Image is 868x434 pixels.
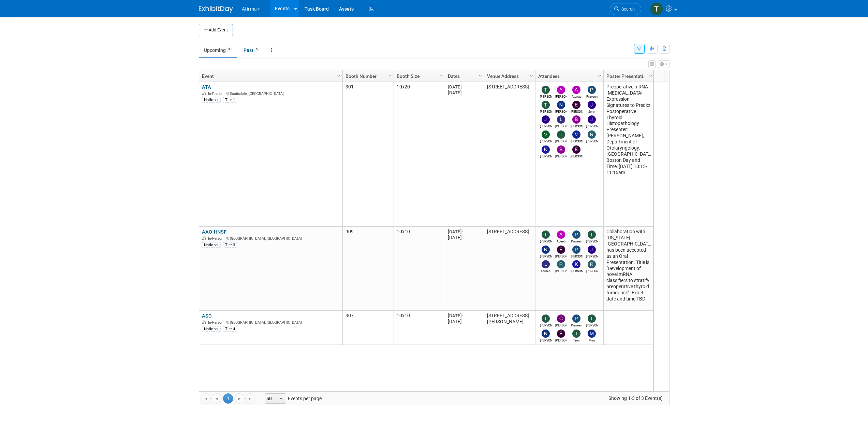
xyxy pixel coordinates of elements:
div: Jenn Newman [586,109,598,114]
div: Taryn Lambrechts [571,338,583,343]
img: Taylor Cavazos [557,130,565,139]
img: Brent Vetter [572,115,580,124]
img: Joshua Klopper [588,246,596,254]
div: Patrick Curren [571,254,583,259]
td: [STREET_ADDRESS] [484,82,535,227]
img: Tim Amos [588,230,596,239]
span: In-Person [208,320,225,325]
div: Lauren Holland [540,268,552,274]
td: 10x20 [394,82,445,227]
div: [DATE] [448,229,481,235]
div: Jacob Actkinson [540,124,552,129]
img: Jacob Actkinson [542,115,550,124]
div: Scottsdale, [GEOGRAPHIC_DATA] [202,90,339,96]
div: Laura Kirkpatrick [555,124,567,129]
a: AAO-HNSF [202,229,226,235]
div: Randi LeBoyer [586,139,598,144]
span: Go to the last page [248,396,253,402]
span: 3 [226,47,232,52]
td: 10x10 [394,311,445,345]
div: Adeeb Ansari [555,239,567,244]
a: Event [202,70,338,82]
td: [STREET_ADDRESS][PERSON_NAME] [484,311,535,345]
div: Tier 1 [223,97,237,102]
div: Randi LeBoyer [555,268,567,274]
span: 1 [223,393,233,404]
img: In-Person Event [202,320,206,324]
td: [STREET_ADDRESS] [484,227,535,311]
span: Events per page [256,393,328,404]
div: [DATE] [448,235,481,240]
span: Go to the first page [203,396,208,402]
td: 10x10 [394,227,445,311]
img: Emma Mitchell [557,330,565,338]
span: Go to the previous page [214,396,219,402]
div: Atanas Kaykov [571,94,583,99]
img: In-Person Event [202,236,206,240]
td: Preoperative mRNA [MEDICAL_DATA] Expression Signatures to Predict Postoperative Thyroid Histopath... [603,82,654,227]
img: Mohammed Alshalalfa [572,130,580,139]
img: Emily Smith [572,145,580,154]
a: Upcoming3 [199,44,237,57]
div: Taylor Cavazos [555,139,567,144]
img: Vanessa Weber [542,130,550,139]
div: Taylor Sebesta [540,94,552,99]
img: Adeeb Ansari [557,230,565,239]
span: - [462,313,463,318]
div: [GEOGRAPHIC_DATA], [GEOGRAPHIC_DATA] [202,235,339,241]
img: Taylor Sebesta [542,86,550,94]
div: Emma Mitchell [555,338,567,343]
img: Jenn Newman [588,101,596,109]
img: In-Person Event [202,92,206,95]
div: Corey Geurink [555,323,567,328]
div: Nancy Hui [555,109,567,114]
div: Keirsten Davis [540,154,552,159]
img: Taylor Sebesta [542,314,550,323]
img: Taylor Sebesta [650,2,663,15]
a: Poster Presentation #2 [606,70,650,82]
a: Column Settings [596,70,603,81]
td: Collaboration with [US_STATE][GEOGRAPHIC_DATA] has been accepted as an Oral Presentation. Title i... [603,227,654,311]
div: Tier 3 [223,242,237,248]
div: [GEOGRAPHIC_DATA], [GEOGRAPHIC_DATA] [202,319,339,325]
div: Praveen Kaushik [586,94,598,99]
div: National [202,326,221,332]
div: Tim Amos [540,109,552,114]
a: Search [610,3,641,15]
img: Praveen Kaushik [572,314,580,323]
a: Go to the next page [234,393,245,404]
span: In-Person [208,92,225,96]
img: Brandon Fair [557,145,565,154]
a: Column Settings [437,70,445,81]
div: [DATE] [448,90,481,96]
div: [DATE] [448,84,481,90]
img: Nancy Hui [542,246,550,254]
div: Brent Vetter [571,124,583,129]
img: Randi LeBoyer [557,260,565,268]
img: Randi LeBoyer [588,130,596,139]
div: Nancy Hui [540,338,552,343]
div: National [202,242,221,248]
div: Rhonda Eickhoff [586,268,598,274]
span: Column Settings [336,73,341,79]
div: Mira Couch [586,338,598,343]
span: Search [619,6,635,12]
img: Taylor Sebesta [542,230,550,239]
span: - [462,84,463,89]
img: Emma Mitchell [572,101,580,109]
div: Mohammed Alshalalfa [571,139,583,144]
a: Column Settings [386,70,394,81]
img: Emma Mitchell [557,246,565,254]
img: Nancy Hui [542,330,550,338]
img: ExhibitDay [199,6,233,13]
div: [DATE] [448,313,481,319]
a: Go to the previous page [211,393,222,404]
span: Column Settings [387,73,393,79]
div: Joshua Klopper [586,254,598,259]
img: Mira Couch [588,330,596,338]
img: Praveen Kaushik [572,230,580,239]
img: Laura Kirkpatrick [557,115,565,124]
a: Booth Number [345,70,389,82]
span: 5 [254,47,260,52]
img: Rhonda Eickhoff [588,260,596,268]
